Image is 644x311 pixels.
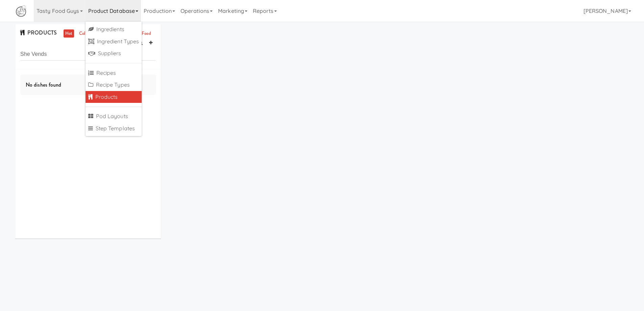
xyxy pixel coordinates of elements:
[86,110,142,123] a: Pod Layouts
[86,36,142,48] a: Ingredient Types
[15,5,26,17] img: Micromart
[20,29,57,37] span: PRODUCTS
[86,79,142,91] a: Recipe Types
[64,29,74,38] a: Hot
[77,29,89,38] a: Cold
[20,48,156,61] input: Search dishes
[86,23,142,36] a: Ingredients
[20,74,156,95] div: No dishes found
[86,47,142,60] a: Suppliers
[86,91,142,103] a: Products
[86,67,142,79] a: Recipes
[86,123,142,135] a: Step Templates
